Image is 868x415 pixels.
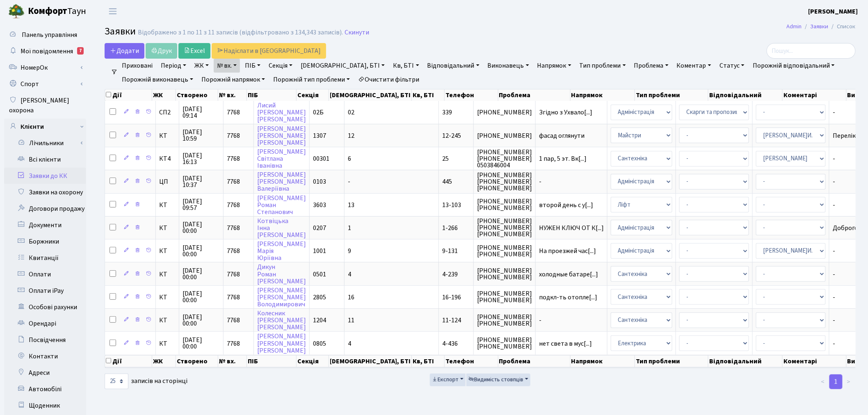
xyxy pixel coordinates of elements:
a: Секція [265,59,296,73]
th: [DEMOGRAPHIC_DATA], БТІ [329,89,412,101]
th: Напрямок [571,89,635,101]
span: [DATE] 00:00 [183,244,220,258]
span: 13-103 [442,201,461,210]
a: Квитанції [4,250,86,266]
th: [DEMOGRAPHIC_DATA], БТІ [329,355,412,367]
span: Мої повідомлення [21,47,73,56]
span: - [539,317,604,324]
span: 16 [348,293,354,302]
span: 7768 [227,316,240,325]
a: ДикунРоман[PERSON_NAME] [257,263,306,286]
span: [DATE] 10:59 [183,129,220,142]
th: Тип проблеми [635,355,708,367]
a: [PERSON_NAME]МаріяЮріївна [257,239,306,262]
span: 6 [348,154,351,163]
span: КТ [159,248,176,254]
a: Заявки на охорону [4,184,86,201]
th: № вх. [218,89,247,101]
span: 7768 [227,270,240,279]
span: [PHONE_NUMBER] [477,109,532,116]
a: Порожній виконавець [119,73,196,87]
span: ЦП [159,178,176,185]
span: [DATE] 09:57 [183,198,220,211]
a: Документи [4,217,86,233]
a: Виконавець [484,59,532,73]
a: Порожній напрямок [198,73,268,87]
span: КТ [159,271,176,278]
span: Видимість стовпців [468,376,523,384]
a: Статус [716,59,748,73]
th: Кв, БТІ [412,355,445,367]
span: КТ [159,202,176,208]
th: Проблема [498,89,571,101]
th: Напрямок [571,355,635,367]
span: КТ [159,132,176,139]
button: Експорт [430,374,466,386]
th: Дії [105,89,152,101]
span: [PHONE_NUMBER] [PHONE_NUMBER] [477,290,532,303]
a: [PERSON_NAME] охорона [4,92,86,119]
a: Напрямок [534,59,575,73]
span: 0805 [313,339,326,348]
a: Приховані [119,59,156,73]
a: Контакти [4,348,86,365]
th: Телефон [445,89,498,101]
nav: breadcrumb [774,18,868,35]
a: 1 [829,374,843,389]
span: 12 [348,131,354,140]
a: Відповідальний [424,59,483,73]
th: Відповідальний [708,89,783,101]
span: КТ [159,340,176,347]
a: Оплати [4,266,86,283]
a: [PERSON_NAME][PERSON_NAME][PERSON_NAME] [257,332,306,355]
b: Комфорт [28,5,67,18]
span: Згідно з Ухвало[...] [539,108,592,117]
span: КТ [159,317,176,324]
span: 1-266 [442,223,458,233]
span: 16-196 [442,293,461,302]
span: [PHONE_NUMBER] [PHONE_NUMBER] [477,244,532,258]
a: Колесник[PERSON_NAME][PERSON_NAME] [257,309,306,332]
span: 25 [442,154,449,163]
a: КотвіцькаІнна[PERSON_NAME] [257,217,306,239]
span: 4-239 [442,270,458,279]
a: Порожній тип проблеми [270,73,353,87]
a: Посвідчення [4,332,86,348]
span: [PHONE_NUMBER] [PHONE_NUMBER] 0503846004 [477,149,532,169]
a: Клієнти [4,119,86,135]
th: ЖК [152,355,176,367]
span: 1204 [313,316,326,325]
span: 0501 [313,270,326,279]
th: ПІБ [247,355,297,367]
span: 1001 [313,246,326,255]
span: 12-245 [442,131,461,140]
span: НУЖЕН КЛЮЧ ОТ К[...] [539,223,604,233]
a: ПІБ [242,59,264,73]
th: Відповідальний [708,355,783,367]
a: Лічильники [9,135,86,151]
th: Створено [176,89,218,101]
th: Коментарі [783,89,846,101]
a: Admin [787,22,802,31]
span: 02 [348,108,354,117]
span: 3603 [313,201,326,210]
span: 9 [348,246,351,255]
th: Створено [176,355,218,367]
th: Дії [105,355,152,367]
a: Адреси [4,365,86,381]
span: [DATE] 00:00 [183,221,220,234]
span: [PHONE_NUMBER] [PHONE_NUMBER] [PHONE_NUMBER] [477,172,532,192]
div: Відображено з 1 по 11 з 11 записів (відфільтровано з 134,343 записів). [138,29,343,36]
span: 445 [442,177,452,186]
span: 0207 [313,223,326,233]
span: [DATE] 00:00 [183,290,220,303]
span: [DATE] 00:00 [183,337,220,350]
span: 7768 [227,131,240,140]
input: Пошук... [767,43,856,59]
button: Переключити навігацію [103,5,123,18]
a: НомерОк [4,59,86,76]
span: СП2 [159,109,176,116]
span: 7768 [227,201,240,210]
a: Період [158,59,190,73]
span: 00301 [313,154,329,163]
